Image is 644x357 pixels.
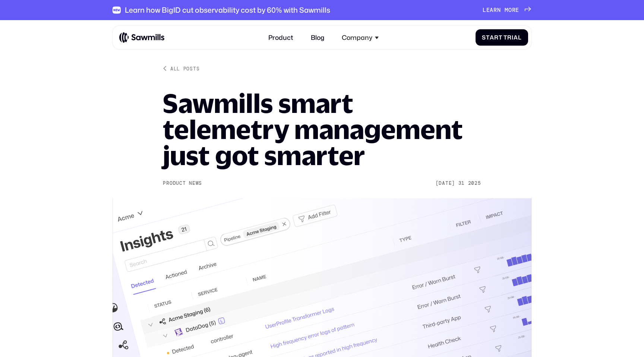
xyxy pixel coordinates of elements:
a: Blog [306,29,329,46]
span: T [503,34,507,41]
span: e [515,7,519,13]
span: r [493,7,497,13]
span: m [505,7,508,13]
a: Product [263,29,298,46]
a: Learnmore [483,7,531,13]
div: 31 [458,180,465,186]
span: o [508,7,512,13]
h1: Sawmills smart telemetry management just got smarter [163,90,481,168]
span: r [512,7,516,13]
div: [DATE] [436,180,455,186]
div: Company [342,34,372,41]
span: r [494,34,499,41]
a: All posts [163,65,199,72]
a: StartTrial [476,29,528,46]
span: l [518,34,522,41]
div: Product News [163,180,202,186]
span: r [507,34,512,41]
div: Company [337,29,383,46]
span: S [482,34,486,41]
span: a [490,7,493,13]
div: Learn how BigID cut observability cost by 60% with Sawmills [125,6,330,14]
div: 2025 [468,180,481,186]
span: a [514,34,518,41]
span: a [490,34,494,41]
div: All posts [170,65,199,72]
span: t [486,34,490,41]
span: n [497,7,501,13]
span: e [486,7,490,13]
span: t [499,34,502,41]
span: i [512,34,514,41]
span: L [483,7,486,13]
